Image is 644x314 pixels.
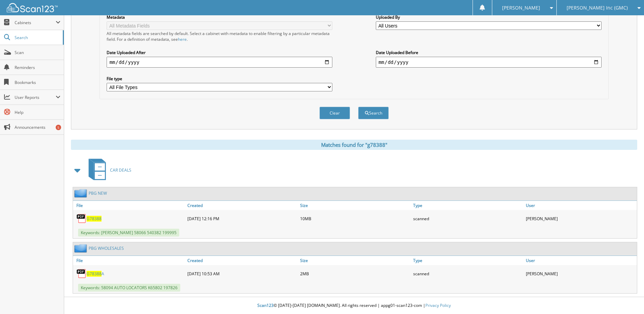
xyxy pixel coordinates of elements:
span: Help [15,109,60,115]
a: PBG NEW [89,190,107,196]
a: User [524,256,637,265]
a: G78388A [87,271,104,277]
a: here [178,36,187,42]
div: © [DATE]-[DATE] [DOMAIN_NAME]. All rights reserved | appg01-scan123-com | [64,297,644,314]
a: Type [411,256,524,265]
div: 5 [56,125,61,130]
a: File [73,256,186,265]
div: scanned [411,212,524,225]
input: start [107,57,332,68]
span: Reminders [15,65,60,70]
div: [DATE] 12:16 PM [186,212,298,225]
label: Uploaded By [376,14,602,20]
a: Privacy Policy [425,302,451,308]
span: Scan123 [257,302,274,308]
a: Created [186,256,298,265]
input: end [376,57,602,68]
a: Type [411,201,524,210]
label: Date Uploaded Before [376,50,602,55]
label: File type [107,76,332,82]
span: CAR DEALS [110,167,131,173]
a: PBG WHOLESALES [89,245,124,251]
a: CAR DEALS [85,157,131,184]
button: Search [358,107,389,119]
div: Matches found for "g78388" [71,140,637,150]
span: Scan [15,50,60,55]
span: Cabinets [15,20,56,25]
span: G78388 [87,271,102,277]
img: folder2.png [74,189,89,197]
div: [DATE] 10:53 AM [186,267,298,280]
img: PDF.png [76,268,87,279]
span: Bookmarks [15,80,60,85]
span: Announcements [15,124,60,130]
div: scanned [411,267,524,280]
a: User [524,201,637,210]
a: Created [186,201,298,210]
div: [PERSON_NAME] [524,212,637,225]
label: Metadata [107,14,332,20]
span: Search [15,35,59,40]
div: [PERSON_NAME] [524,267,637,280]
div: 2MB [298,267,411,280]
span: Keywords: [PERSON_NAME] 58066 540382 199995 [78,229,179,237]
img: PDF.png [76,213,87,224]
a: Size [298,201,411,210]
iframe: Chat Widget [610,281,644,314]
a: G78388 [87,216,102,222]
div: All metadata fields are searched by default. Select a cabinet with metadata to enable filtering b... [107,31,332,42]
span: [PERSON_NAME] Inc (GMC) [567,6,628,10]
button: Clear [319,107,350,119]
a: File [73,201,186,210]
a: Size [298,256,411,265]
div: 10MB [298,212,411,225]
img: folder2.png [74,244,89,252]
img: scan123-logo-white.svg [7,3,58,12]
span: User Reports [15,94,56,100]
span: [PERSON_NAME] [502,6,540,10]
span: Keywords: 58094 AUTO LOCATORS K65802 197826 [78,284,180,292]
label: Date Uploaded After [107,50,332,55]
